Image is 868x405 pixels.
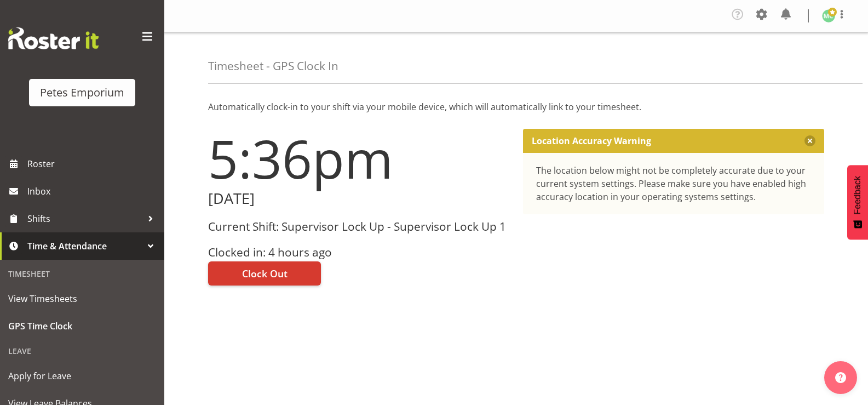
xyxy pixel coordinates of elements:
div: Petes Emporium [40,84,124,101]
h1: 5:36pm [208,129,510,188]
div: The location below might not be completely accurate due to your current system settings. Please m... [536,164,812,203]
span: Inbox [27,183,159,199]
h3: Current Shift: Supervisor Lock Up - Supervisor Lock Up 1 [208,220,510,233]
img: Rosterit website logo [8,27,99,49]
span: Roster [27,156,159,172]
div: Timesheet [3,263,162,285]
button: Clock Out [208,261,321,286]
p: Location Accuracy Warning [532,135,651,146]
h2: [DATE] [208,190,510,207]
button: Feedback - Show survey [847,165,868,239]
a: Apply for Leave [3,362,162,390]
a: View Timesheets [3,285,162,312]
span: Shifts [27,210,142,227]
span: Apply for Leave [8,368,156,384]
img: melissa-cowen2635.jpg [822,9,835,22]
div: Leave [3,340,162,362]
a: GPS Time Clock [3,312,162,340]
span: Feedback [853,176,863,214]
img: help-xxl-2.png [835,372,846,383]
span: Time & Attendance [27,238,142,254]
button: Close message [804,135,815,146]
h3: Clocked in: 4 hours ago [208,246,510,259]
p: Automatically clock-in to your shift via your mobile device, which will automatically link to you... [208,100,824,113]
span: GPS Time Clock [8,318,156,334]
span: Clock Out [242,266,288,281]
h4: Timesheet - GPS Clock In [208,60,338,72]
span: View Timesheets [8,290,156,307]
